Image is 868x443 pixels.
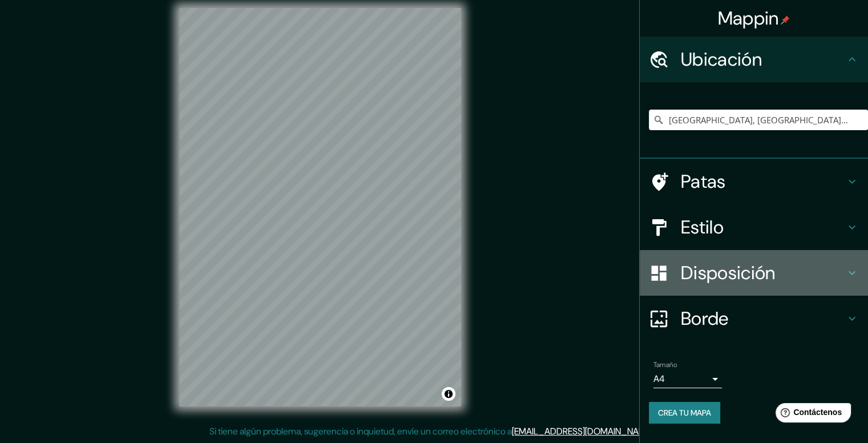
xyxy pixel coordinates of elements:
[640,204,868,250] div: Estilo
[640,250,868,296] div: Disposición
[653,370,722,388] div: A4
[653,360,677,369] font: Tamaño
[653,373,665,385] font: A4
[681,215,724,239] font: Estilo
[209,425,512,437] font: Si tiene algún problema, sugerencia o inquietud, envíe un correo electrónico a
[681,307,729,331] font: Borde
[766,398,855,430] iframe: Lanzador de widgets de ayuda
[681,170,726,194] font: Patas
[649,402,720,424] button: Crea tu mapa
[512,425,653,437] a: [EMAIL_ADDRESS][DOMAIN_NAME]
[781,15,790,25] img: pin-icon.png
[442,387,455,401] button: Activar o desactivar atribución
[640,296,868,341] div: Borde
[681,261,775,285] font: Disposición
[658,408,711,418] font: Crea tu mapa
[179,8,461,406] canvas: Mapa
[640,37,868,82] div: Ubicación
[649,110,868,130] input: Elige tu ciudad o zona
[681,47,762,71] font: Ubicación
[640,159,868,204] div: Patas
[718,6,779,30] font: Mappin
